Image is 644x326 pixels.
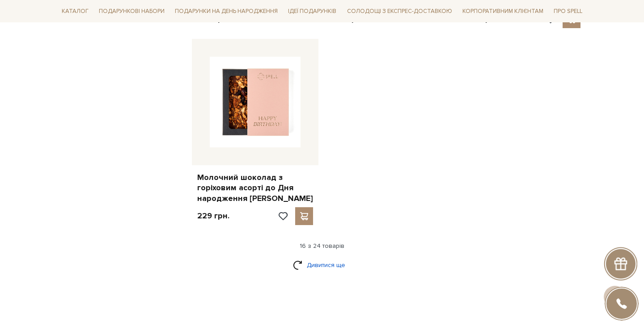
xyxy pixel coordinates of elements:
[293,257,351,273] a: Дивитися ще
[284,4,340,18] span: Ідеї подарунків
[171,4,281,18] span: Подарунки на День народження
[58,4,92,18] span: Каталог
[95,4,168,18] span: Подарункові набори
[197,172,313,204] a: Молочний шоколад з горіховим асорті до Дня народження [PERSON_NAME]
[55,242,589,250] div: 16 з 24 товарів
[343,4,456,19] a: Солодощі з експрес-доставкою
[197,211,229,221] p: 229 грн.
[459,4,547,19] a: Корпоративним клієнтам
[550,4,586,18] span: Про Spell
